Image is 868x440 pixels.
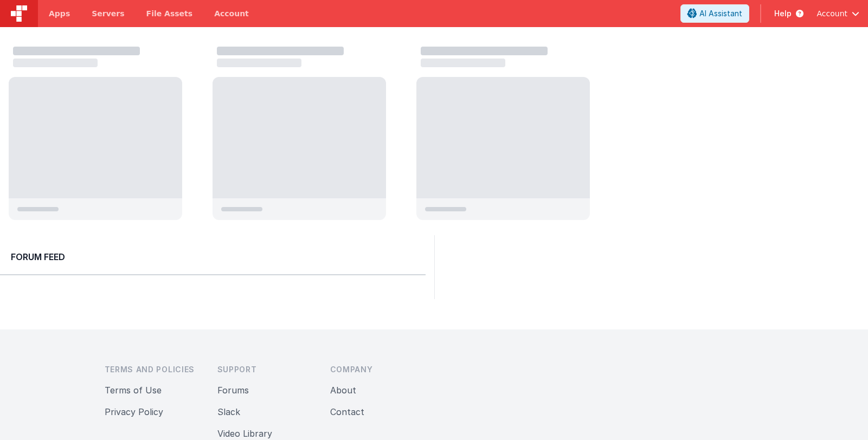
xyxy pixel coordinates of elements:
span: Account [816,8,847,19]
span: Servers [92,8,124,19]
a: Slack [217,406,240,417]
h3: Company [330,364,426,375]
a: Privacy Policy [105,406,163,417]
button: About [330,384,356,397]
h2: Forum Feed [11,250,415,263]
h3: Support [217,364,313,375]
span: File Assets [146,8,193,19]
a: Terms of Use [105,385,162,396]
span: Help [774,8,792,19]
button: Slack [217,405,240,418]
h3: Terms and Policies [105,364,200,375]
button: Account [816,8,859,19]
span: Apps [49,8,70,19]
a: About [330,385,356,396]
button: Video Library [217,427,272,440]
button: Forums [217,384,249,397]
span: AI Assistant [699,8,742,19]
button: AI Assistant [680,4,749,23]
button: Contact [330,405,364,418]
